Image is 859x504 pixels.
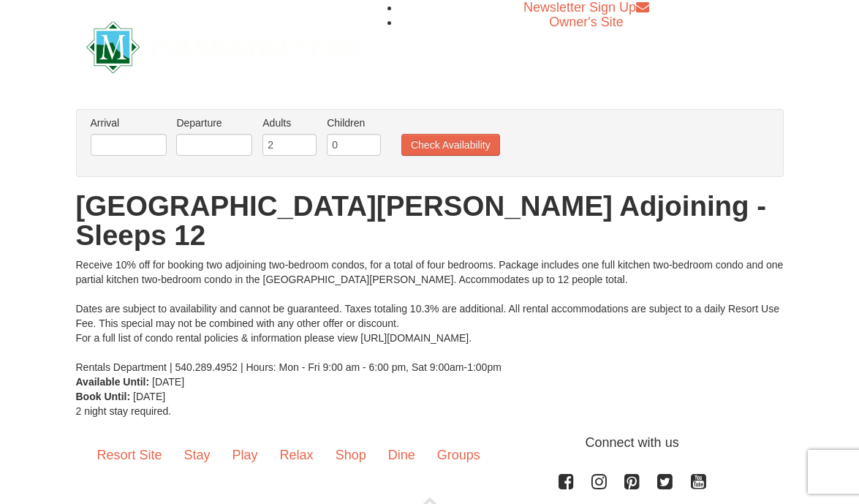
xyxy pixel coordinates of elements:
[222,433,269,478] a: Play
[76,376,150,388] strong: Available Until:
[76,257,784,375] div: Receive 10% off for booking two adjoining two-bedroom condos, for a total of four bedrooms. Packa...
[86,21,360,73] img: Massanutten Resort Logo
[377,433,426,478] a: Dine
[76,391,131,402] strong: Book Until:
[327,116,381,130] label: Children
[176,116,252,130] label: Departure
[86,433,173,478] a: Resort Site
[86,28,360,62] a: Massanutten Resort
[76,192,784,250] h1: [GEOGRAPHIC_DATA][PERSON_NAME] Adjoining - Sleeps 12
[173,433,222,478] a: Stay
[269,433,325,478] a: Relax
[549,15,623,29] a: Owner's Site
[76,405,172,417] span: 2 night stay required.
[91,116,167,130] label: Arrival
[133,391,165,402] span: [DATE]
[401,134,500,156] button: Check Availability
[325,433,377,478] a: Shop
[262,116,317,130] label: Adults
[426,433,491,478] a: Groups
[152,376,184,388] span: [DATE]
